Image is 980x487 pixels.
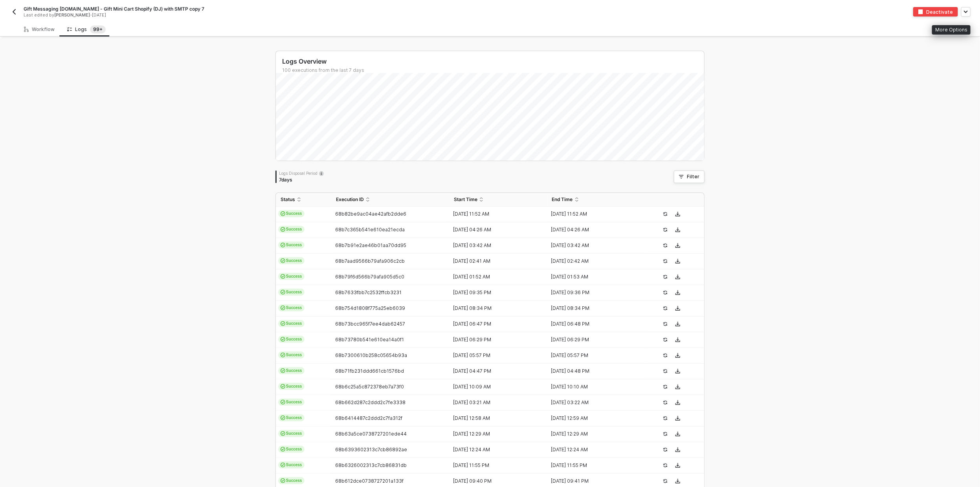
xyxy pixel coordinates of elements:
[663,259,668,264] span: icon-success-page
[9,7,19,16] button: back
[281,290,285,295] span: icon-cards
[449,193,547,207] th: Start Time
[918,9,923,14] img: deactivate
[663,275,668,279] span: icon-success-page
[449,478,541,484] div: [DATE] 09:40 PM
[547,193,646,207] th: End Time
[547,462,639,469] div: [DATE] 11:55 PM
[278,430,305,437] span: Success
[449,242,541,249] div: [DATE] 03:42 AM
[449,431,541,437] div: [DATE] 12:29 AM
[663,369,668,373] span: icon-success-page
[663,463,668,468] span: icon-success-page
[547,447,639,453] div: [DATE] 12:24 AM
[547,289,639,296] div: [DATE] 09:36 PM
[281,463,285,467] span: icon-cards
[449,289,541,296] div: [DATE] 09:35 PM
[278,399,305,406] span: Success
[335,227,405,233] span: 68b7c365b541e610ea21ecda
[675,259,680,264] span: icon-download
[449,399,541,406] div: [DATE] 03:21 AM
[926,9,953,15] div: Deactivate
[663,306,668,311] span: icon-success-page
[547,368,639,374] div: [DATE] 04:48 PM
[335,211,406,217] span: 68b82be9ac04ae42afb2dde6
[335,462,407,468] span: 68b6326002313c7cb86831db
[547,431,639,437] div: [DATE] 12:29 AM
[282,57,704,66] div: Logs Overview
[335,415,402,421] span: 68b6414487c2ddd2c7fa312f
[663,337,668,342] span: icon-success-page
[279,170,324,176] div: Logs Disposal Period
[278,304,305,311] span: Success
[675,212,680,216] span: icon-download
[335,274,404,280] span: 68b79f6d566b79afa905d5c0
[278,336,305,343] span: Success
[932,25,971,35] div: More Options
[675,290,680,295] span: icon-download
[449,321,541,327] div: [DATE] 06:47 PM
[278,367,305,374] span: Success
[449,415,541,421] div: [DATE] 12:58 AM
[675,416,680,421] span: icon-download
[547,399,639,406] div: [DATE] 03:22 AM
[547,321,639,327] div: [DATE] 06:48 PM
[547,227,639,233] div: [DATE] 04:26 AM
[24,12,472,18] div: Last edited by - [DATE]
[454,196,477,203] span: Start Time
[335,242,406,248] span: 68b7b91e2ae46b01aa70dd95
[675,227,680,232] span: icon-download
[675,306,680,311] span: icon-download
[281,306,285,310] span: icon-cards
[279,177,324,183] div: 7 days
[278,320,305,327] span: Success
[663,243,668,248] span: icon-success-page
[913,7,958,16] button: deactivateDeactivate
[335,478,404,484] span: 68b612dce0738727201a133f
[663,479,668,483] span: icon-success-page
[335,352,407,358] span: 68b7300610b258c05654b93a
[675,275,680,279] span: icon-download
[449,274,541,280] div: [DATE] 01:52 AM
[331,193,449,207] th: Execution ID
[281,227,285,232] span: icon-cards
[281,384,285,389] span: icon-cards
[90,26,106,33] sup: 100
[335,258,405,264] span: 68b7aad9566b79afa906c2cb
[674,170,705,183] button: Filter
[675,432,680,436] span: icon-download
[281,431,285,436] span: icon-cards
[336,196,364,203] span: Execution ID
[547,242,639,249] div: [DATE] 03:42 AM
[281,400,285,405] span: icon-cards
[547,258,639,264] div: [DATE] 02:42 AM
[547,384,639,390] div: [DATE] 10:10 AM
[547,274,639,280] div: [DATE] 01:53 AM
[449,384,541,390] div: [DATE] 10:09 AM
[675,369,680,373] span: icon-download
[278,414,305,421] span: Success
[449,227,541,233] div: [DATE] 04:26 AM
[675,400,680,405] span: icon-download
[281,243,285,247] span: icon-cards
[276,193,331,207] th: Status
[278,289,305,296] span: Success
[663,290,668,295] span: icon-success-page
[281,196,295,203] span: Status
[278,352,305,359] span: Success
[449,447,541,453] div: [DATE] 12:24 AM
[278,226,305,233] span: Success
[335,399,406,405] span: 68b662d287c2ddd2c7fe3338
[335,384,404,390] span: 68b6c25a5c872378eb7a73f0
[281,478,285,483] span: icon-cards
[281,274,285,279] span: icon-cards
[663,447,668,452] span: icon-success-page
[663,384,668,389] span: icon-success-page
[663,416,668,421] span: icon-success-page
[552,196,573,203] span: End Time
[278,477,305,484] span: Success
[675,322,680,326] span: icon-download
[675,243,680,248] span: icon-download
[278,446,305,453] span: Success
[449,258,541,264] div: [DATE] 02:41 AM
